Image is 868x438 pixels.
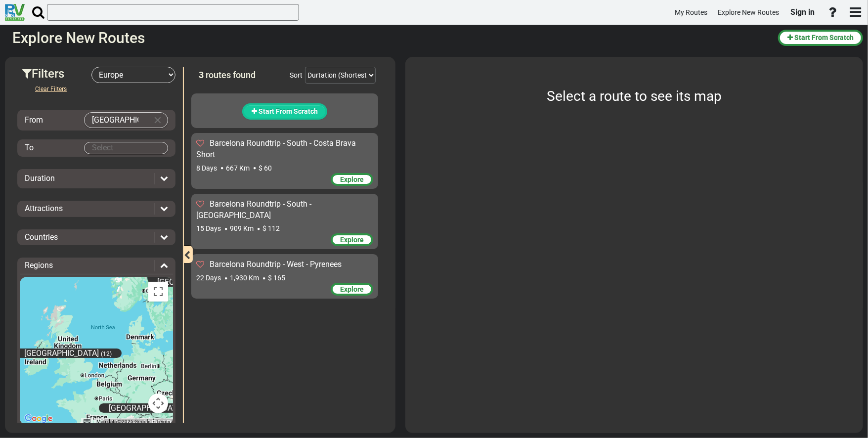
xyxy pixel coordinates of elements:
span: Explore [340,236,364,244]
span: (12) [101,351,112,358]
span: Regions [25,261,53,270]
div: Explore [331,173,373,186]
button: Clear Input [150,113,165,128]
h3: Filters [22,67,91,80]
span: Start From Scratch [259,107,318,115]
div: Explore [331,233,373,246]
span: Barcelona Roundtrip - South - Costa Brava Short [196,138,356,159]
img: Google [22,412,55,425]
div: Duration [20,173,173,184]
span: $ 165 [268,274,285,282]
span: Barcelona Roundtrip - West - Pyrenees [210,260,342,269]
input: Select [85,113,148,128]
a: Sign in [786,2,819,23]
a: Terms (opens in new tab) [156,419,170,424]
span: [GEOGRAPHIC_DATA] / [GEOGRAPHIC_DATA] [157,268,241,287]
span: Explore New Routes [718,8,779,16]
div: Explore [331,283,373,296]
span: routes found [206,70,256,80]
div: Regions [20,260,173,271]
span: My Routes [675,8,707,16]
span: [GEOGRAPHIC_DATA] [109,403,183,413]
button: Start From Scratch [778,30,863,46]
div: Countries [20,232,173,243]
button: Start From Scratch [242,103,327,120]
span: Explore [340,285,364,293]
span: Barcelona Roundtrip - South - [GEOGRAPHIC_DATA] [196,199,311,220]
span: 3 [199,70,204,80]
div: Sort [290,70,303,80]
span: $ 60 [259,164,272,172]
img: RvPlanetLogo.png [5,4,25,21]
span: Select a route to see its map [547,88,722,104]
span: 667 Km [226,164,250,172]
span: Countries [25,232,58,242]
span: 8 Days [196,164,217,172]
div: Barcelona Roundtrip - South - Costa Brava Short 8 Days 667 Km $ 60 Explore [191,133,378,189]
span: 15 Days [196,224,221,232]
span: Explore [340,175,364,183]
button: Map camera controls [148,394,168,413]
a: Open this area in Google Maps (opens a new window) [22,412,55,425]
div: Barcelona Roundtrip - South - [GEOGRAPHIC_DATA] 15 Days 909 Km $ 112 Explore [191,194,378,250]
span: [GEOGRAPHIC_DATA] [24,349,99,358]
input: Select [85,142,168,154]
span: Duration [25,174,55,183]
div: Attractions [20,203,173,215]
span: 909 Km [230,224,254,232]
span: Map data ©2025 Google [96,419,150,424]
button: Keyboard shortcuts [84,418,90,425]
a: Explore New Routes [713,3,783,22]
button: Toggle fullscreen view [148,282,168,302]
button: Clear Filters [27,83,75,95]
span: Start From Scratch [794,34,854,42]
span: From [25,115,43,125]
span: 22 Days [196,274,221,282]
div: Barcelona Roundtrip - West - Pyrenees 22 Days 1,930 Km $ 165 Explore [191,254,378,299]
span: Attractions [25,204,63,213]
span: $ 112 [262,224,280,232]
span: To [25,143,34,152]
span: Sign in [790,7,815,17]
h2: Explore New Routes [12,30,771,46]
a: My Routes [670,3,712,22]
span: 1,930 Km [230,274,259,282]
